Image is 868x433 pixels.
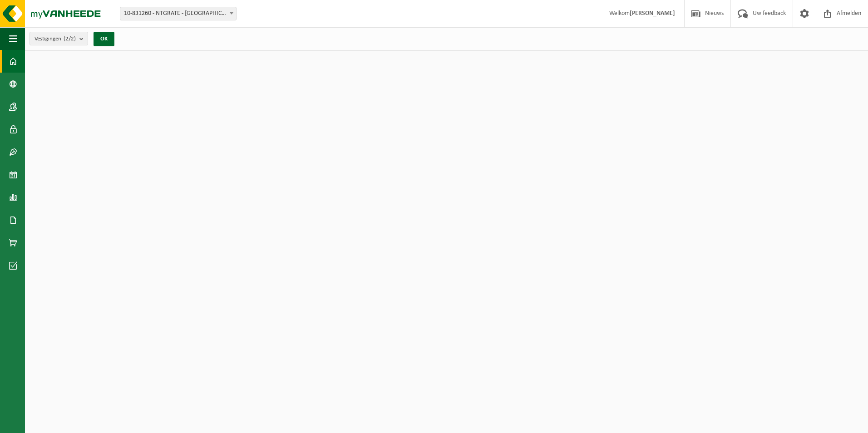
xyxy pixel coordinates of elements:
[120,7,237,20] span: 10-831260 - NTGRATE - KORTRIJK
[120,7,236,20] span: 10-831260 - NTGRATE - KORTRIJK
[94,32,114,46] button: OK
[30,32,88,45] button: Vestigingen(2/2)
[630,10,675,17] strong: [PERSON_NAME]
[5,413,152,433] iframe: chat widget
[35,32,76,46] span: Vestigingen
[64,36,76,42] count: (2/2)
